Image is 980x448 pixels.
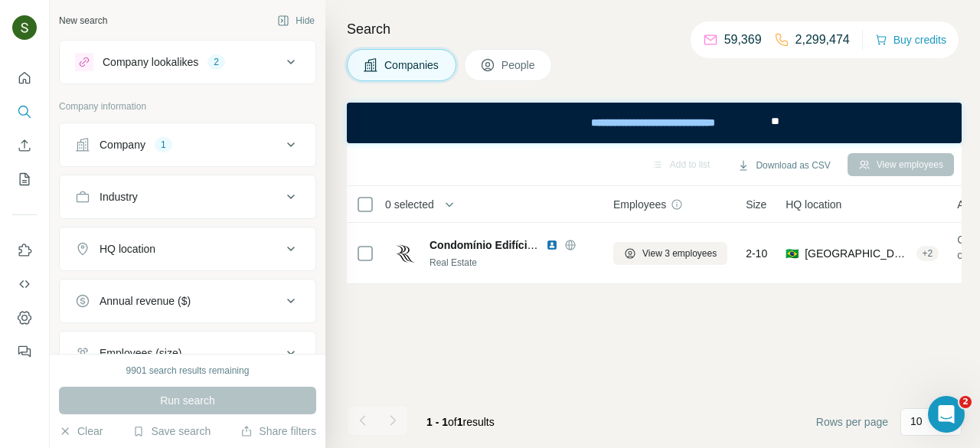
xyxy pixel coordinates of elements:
p: Company information [59,100,316,113]
img: LinkedIn logo [546,239,558,251]
div: 9901 search results remaining [126,364,250,378]
span: 2-10 [746,246,767,261]
button: Use Surfe on LinkedIn [12,237,37,264]
div: 2 [207,55,225,69]
span: Condomínio Edifício La Residence Paulista [430,239,650,251]
p: 10 [910,414,923,429]
button: Hide [266,9,325,32]
span: People [501,57,537,73]
button: My lists [12,165,37,193]
button: Dashboard [12,304,37,332]
button: Search [12,98,37,126]
button: Employees (size) [60,335,315,371]
div: HQ location [100,241,155,257]
span: Companies [384,57,440,73]
h4: Search [347,18,962,40]
button: Share filters [240,423,316,439]
p: 2,299,474 [795,31,850,49]
button: Buy credits [875,29,946,51]
button: Company lookalikes2 [60,44,315,80]
div: Real Estate [430,256,595,270]
span: HQ location [786,197,841,212]
span: 1 [457,416,463,428]
button: Industry [60,178,315,215]
span: 0 selected [385,197,434,212]
span: Rows per page [816,414,888,430]
button: Clear [59,423,103,439]
span: [GEOGRAPHIC_DATA], [GEOGRAPHIC_DATA] [805,246,910,261]
div: Employees (size) [100,345,181,361]
span: Employees [613,197,666,212]
button: Quick start [12,64,37,92]
span: of [448,416,457,428]
span: results [426,416,495,428]
span: View 3 employees [642,247,717,260]
button: Company1 [60,126,315,163]
div: New search [59,14,107,28]
div: Annual revenue ($) [100,293,191,309]
button: Save search [132,423,211,439]
button: Annual revenue ($) [60,283,315,319]
img: Logo of Condomínio Edifício La Residence Paulista [393,241,417,266]
button: View 3 employees [613,242,727,265]
div: Company lookalikes [103,54,198,70]
button: Feedback [12,338,37,365]
span: Size [746,197,766,212]
button: HQ location [60,231,315,267]
div: Industry [100,189,138,204]
span: 🇧🇷 [786,246,799,261]
iframe: Intercom live chat [928,396,965,433]
span: 2 [959,396,972,408]
p: 59,369 [724,31,762,49]
iframe: Banner [347,103,962,143]
button: Download as CSV [727,154,841,177]
div: Company [100,137,145,152]
button: Use Surfe API [12,270,37,298]
span: 1 - 1 [426,416,448,428]
button: Enrich CSV [12,132,37,159]
img: Avatar [12,15,37,40]
div: 1 [155,138,172,152]
div: + 2 [916,247,939,260]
